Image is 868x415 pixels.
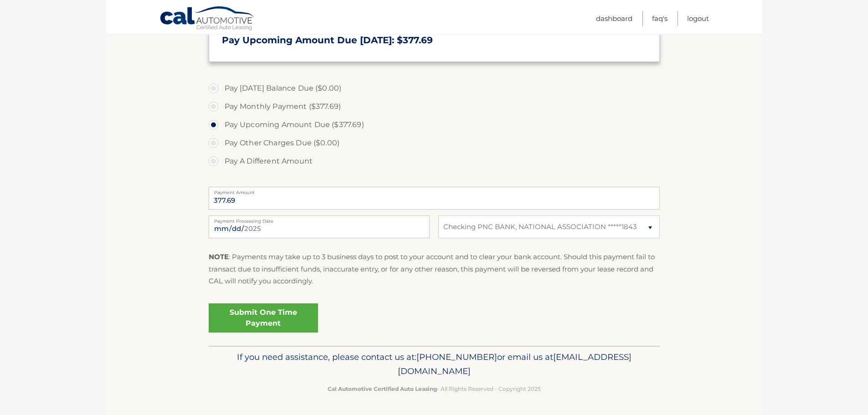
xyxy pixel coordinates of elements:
[209,251,660,287] p: : Payments may take up to 3 business days to post to your account and to clear your bank account....
[209,252,229,261] strong: NOTE
[687,11,709,26] a: Logout
[209,134,660,152] label: Pay Other Charges Due ($0.00)
[328,385,437,392] strong: Cal Automotive Certified Auto Leasing
[652,11,668,26] a: FAQ's
[209,79,660,97] label: Pay [DATE] Balance Due ($0.00)
[209,215,430,223] label: Payment Processing Date
[215,384,654,394] p: - All Rights Reserved - Copyright 2025
[222,35,647,46] h3: Pay Upcoming Amount Due [DATE]: $377.69
[209,152,660,170] label: Pay A Different Amount
[159,6,255,32] a: Cal Automotive
[209,116,660,134] label: Pay Upcoming Amount Due ($377.69)
[209,303,318,333] a: Submit One Time Payment
[215,350,654,379] p: If you need assistance, please contact us at: or email us at
[416,352,497,362] span: [PHONE_NUMBER]
[209,187,660,210] input: Payment Amount
[209,215,430,238] input: Payment Date
[209,187,660,194] label: Payment Amount
[209,97,660,116] label: Pay Monthly Payment ($377.69)
[596,11,632,26] a: Dashboard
